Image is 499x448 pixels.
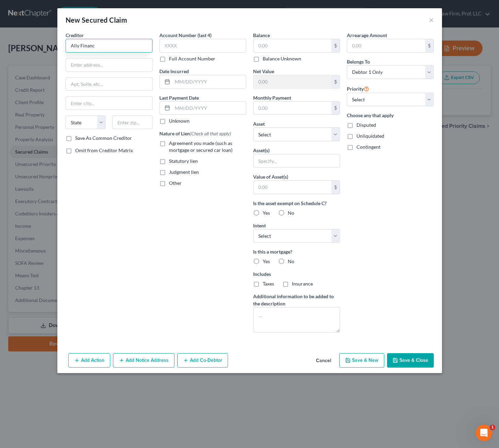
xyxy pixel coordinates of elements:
[253,39,331,52] input: 0.00
[253,68,274,75] label: Net Value
[263,281,274,287] span: Taxes
[347,39,425,52] input: 0.00
[253,102,331,115] input: 0.00
[490,425,495,430] span: 1
[172,75,246,88] input: MM/DD/YYYY
[169,180,182,186] span: Other
[172,102,246,115] input: MM/DD/YYYY
[253,181,331,194] input: 0.00
[190,131,231,136] span: (Check all that apply)
[66,78,152,91] input: Apt, Suite, etc...
[387,353,434,368] button: Save & Close
[66,39,152,53] input: Search creditor by name...
[331,181,340,194] div: $
[476,425,492,441] iframe: Intercom live chat
[159,94,199,101] label: Last Payment Date
[159,68,189,75] label: Date Incurred
[253,154,340,167] input: Specify...
[169,55,215,62] label: Full Account Number
[347,112,434,119] label: Choose any that apply
[68,353,110,368] button: Add Action
[253,173,288,180] label: Value of Asset(s)
[159,32,212,39] label: Account Number (last 4)
[356,133,384,139] span: Unliquidated
[253,75,331,88] input: 0.00
[169,140,233,153] span: Agreement you made (such as mortgage or secured car loan)
[113,353,174,368] button: Add Notice Address
[253,94,291,101] label: Monthly Payment
[331,39,340,52] div: $
[263,258,270,264] span: Yes
[253,222,266,229] label: Intent
[112,115,152,129] input: Enter zip...
[159,130,231,137] label: Nature of Lien
[263,55,301,62] label: Balance Unknown
[66,15,127,25] div: New Secured Claim
[75,147,133,153] span: Omit from Creditor Matrix
[288,258,294,264] span: No
[331,75,340,88] div: $
[347,32,387,39] label: Arrearage Amount
[331,102,340,115] div: $
[310,354,337,368] button: Cancel
[66,97,152,110] input: Enter city...
[177,353,228,368] button: Add Co-Debtor
[356,144,381,150] span: Contingent
[425,39,433,52] div: $
[263,210,270,216] span: Yes
[429,16,434,24] button: ×
[253,248,340,255] label: Is this a mortgage?
[159,39,246,53] input: XXXX
[66,58,152,71] input: Enter address...
[75,135,132,142] label: Save As Common Creditor
[339,353,384,368] button: Save & New
[66,32,84,38] span: Creditor
[347,85,369,93] label: Priority
[169,117,190,124] label: Unknown
[253,32,270,39] label: Balance
[347,59,370,65] span: Belongs To
[253,121,265,127] span: Asset
[253,200,340,207] label: Is the asset exempt on Schedule C?
[253,293,340,307] label: Additional information to be added to the description
[169,158,198,164] span: Statutory lien
[169,169,199,175] span: Judgment lien
[356,122,376,128] span: Disputed
[288,210,294,216] span: No
[253,270,340,278] label: Includes
[253,147,270,154] label: Asset(s)
[292,281,313,287] span: Insurance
